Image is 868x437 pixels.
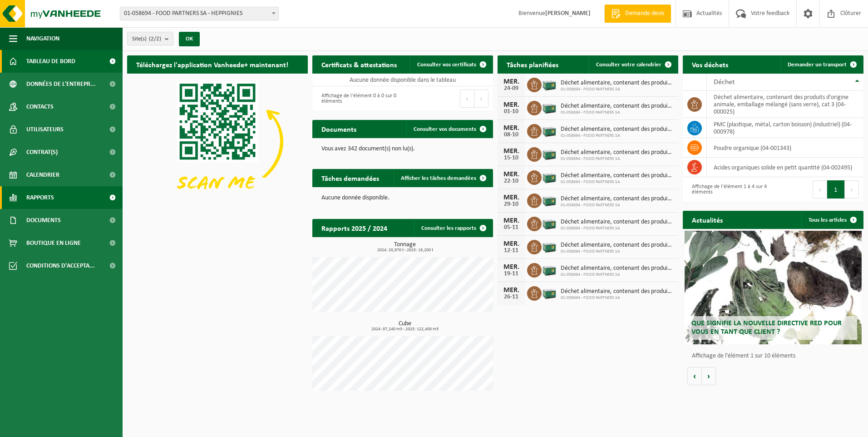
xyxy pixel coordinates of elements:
span: 2024: 20,970 t - 2025: 19,200 t [317,248,493,253]
h2: Tâches planifiées [498,55,567,73]
span: Déchet alimentaire, contenant des produits d'origine animale, emballage mélangé ... [561,103,674,110]
img: PB-LB-0680-HPE-GN-01 [542,123,557,138]
td: Aucune donnée disponible dans le tableau [312,74,493,86]
a: Consulter les rapports [414,219,492,237]
span: 01-058694 - FOOD PARTNERS SA [561,87,674,92]
td: poudre organique (04-001343) [707,138,863,158]
button: Volgende [702,367,716,385]
button: Previous [813,180,827,199]
h2: Vos déchets [683,55,737,73]
p: Affichage de l'élément 1 sur 10 éléments [692,353,859,359]
button: OK [179,32,200,46]
span: Boutique en ligne [26,232,81,254]
span: 01-058694 - FOOD PARTNERS SA [561,110,674,115]
span: Consulter vos certificats [417,62,476,68]
span: Consulter votre calendrier [596,62,661,68]
h2: Actualités [683,211,732,228]
span: 01-058694 - FOOD PARTNERS SA [561,272,674,278]
img: Download de VHEPlus App [127,74,308,209]
span: 01-058694 - FOOD PARTNERS SA - HEPPIGNIES [120,7,278,20]
h2: Tâches demandées [312,169,388,187]
td: acides organiques solide en petit quantité (04-002495) [707,158,863,177]
span: Déchet alimentaire, contenant des produits d'origine animale, emballage mélangé ... [561,79,674,87]
img: PB-LB-0680-HPE-GN-01 [542,262,557,277]
img: PB-LB-0680-HPE-GN-01 [542,76,557,92]
img: PB-LB-0680-HPE-GN-01 [542,192,557,208]
span: Déchet alimentaire, contenant des produits d'origine animale, emballage mélangé ... [561,288,674,295]
span: Rapports [26,186,54,209]
div: Affichage de l'élément 0 à 0 sur 0 éléments [317,89,398,109]
span: 01-058694 - FOOD PARTNERS SA - HEPPIGNIES [120,7,279,20]
span: Demande devis [623,9,666,18]
span: Déchet alimentaire, contenant des produits d'origine animale, emballage mélangé ... [561,126,674,133]
a: Consulter votre calendrier [589,55,677,74]
img: PB-LB-0680-HPE-GN-01 [542,146,557,161]
span: Contacts [26,95,54,118]
span: Déchet alimentaire, contenant des produits d'origine animale, emballage mélangé ... [561,149,674,156]
span: 01-058694 - FOOD PARTNERS SA [561,179,674,185]
a: Demander un transport [780,55,863,74]
span: Utilisateurs [26,118,64,141]
span: 01-058694 - FOOD PARTNERS SA [561,133,674,139]
span: Conditions d'accepta... [26,254,95,277]
span: Contrat(s) [26,141,58,164]
h2: Documents [312,120,365,138]
button: 1 [827,180,845,199]
div: 08-10 [502,132,520,138]
div: MER. [502,124,520,132]
div: 15-10 [502,155,520,161]
div: MER. [502,287,520,294]
h2: Téléchargez l'application Vanheede+ maintenant! [127,55,297,73]
div: 26-11 [502,294,520,300]
div: MER. [502,217,520,224]
strong: [PERSON_NAME] [545,10,591,17]
h2: Certificats & attestations [312,55,406,73]
img: PB-LB-0680-HPE-GN-01 [542,99,557,115]
div: MER. [502,171,520,178]
span: 01-058694 - FOOD PARTNERS SA [561,249,674,254]
span: Déchet [714,79,735,86]
a: Tous les articles [801,211,863,229]
button: Previous [460,89,474,108]
div: 05-11 [502,224,520,231]
a: Consulter vos certificats [410,55,492,74]
span: Déchet alimentaire, contenant des produits d'origine animale, emballage mélangé ... [561,195,674,203]
div: 29-10 [502,201,520,208]
span: Déchet alimentaire, contenant des produits d'origine animale, emballage mélangé ... [561,265,674,272]
button: Vorige [687,367,702,385]
img: PB-LB-0680-HPE-GN-01 [542,238,557,254]
span: 2024: 97,240 m3 - 2025: 122,400 m3 [317,327,493,332]
span: Site(s) [132,32,161,46]
p: Vous avez 342 document(s) non lu(s). [321,146,484,152]
span: Demander un transport [788,62,847,68]
div: MER. [502,148,520,155]
button: Next [474,89,488,108]
h3: Cube [317,321,493,332]
span: 01-058694 - FOOD PARTNERS SA [561,203,674,208]
button: Next [845,180,859,199]
img: PB-LB-0680-HPE-GN-01 [542,169,557,184]
span: Déchet alimentaire, contenant des produits d'origine animale, emballage mélangé ... [561,172,674,179]
div: 22-10 [502,178,520,184]
span: 01-058694 - FOOD PARTNERS SA [561,295,674,301]
div: 19-11 [502,271,520,277]
span: 01-058694 - FOOD PARTNERS SA [561,226,674,231]
span: Déchet alimentaire, contenant des produits d'origine animale, emballage mélangé ... [561,242,674,249]
div: MER. [502,78,520,85]
span: 01-058694 - FOOD PARTNERS SA [561,156,674,162]
div: 01-10 [502,109,520,115]
a: Afficher les tâches demandées [394,169,492,187]
div: MER. [502,240,520,248]
span: Documents [26,209,61,232]
a: Que signifie la nouvelle directive RED pour vous en tant que client ? [685,231,862,344]
a: Demande devis [604,5,671,23]
span: Navigation [26,27,59,50]
span: Consulter vos documents [414,126,476,132]
h3: Tonnage [317,242,493,253]
div: Affichage de l'élément 1 à 4 sur 4 éléments [687,179,769,199]
p: Aucune donnée disponible. [321,195,484,201]
img: PB-LB-0680-HPE-GN-01 [542,215,557,231]
span: Données de l'entrepr... [26,73,96,95]
span: Tableau de bord [26,50,75,73]
div: MER. [502,194,520,201]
